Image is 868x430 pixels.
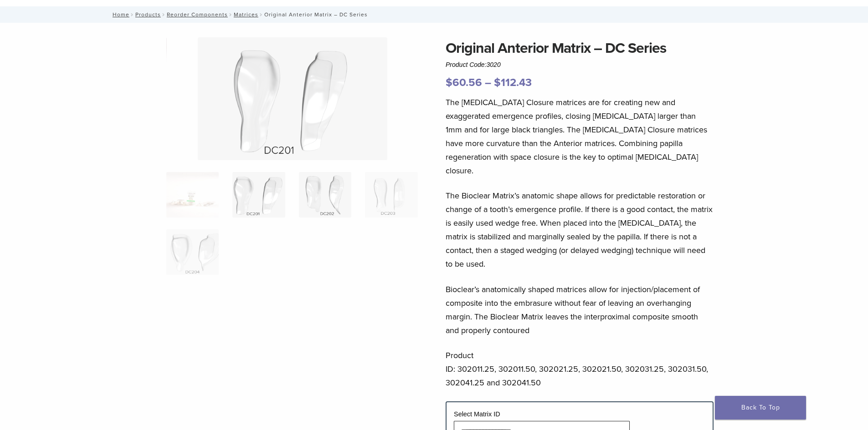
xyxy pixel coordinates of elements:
[485,76,491,89] span: –
[166,172,219,218] img: Anterior-Original-DC-Series-Matrices-324x324.jpg
[446,189,714,271] p: The Bioclear Matrix’s anatomic shape allows for predictable restoration or change of a tooth’s em...
[494,76,501,89] span: $
[299,172,351,218] img: Original Anterior Matrix - DC Series - Image 3
[167,11,228,18] a: Reorder Components
[454,410,500,418] label: Select Matrix ID
[161,12,167,17] span: /
[110,11,129,18] a: Home
[715,396,806,420] a: Back To Top
[365,172,417,218] img: Original Anterior Matrix - DC Series - Image 4
[129,12,135,17] span: /
[198,37,387,160] img: Original Anterior Matrix - DC Series - Image 2
[487,61,501,68] span: 3020
[446,37,714,59] h1: Original Anterior Matrix – DC Series
[234,11,258,18] a: Matrices
[446,76,482,89] bdi: 60.56
[446,283,714,337] p: Bioclear’s anatomically shaped matrices allow for injection/placement of composite into the embra...
[135,11,161,18] a: Products
[446,76,452,89] span: $
[232,172,285,218] img: Original Anterior Matrix - DC Series - Image 2
[446,61,501,68] span: Product Code:
[166,229,219,275] img: Original Anterior Matrix - DC Series - Image 5
[228,12,234,17] span: /
[258,12,264,17] span: /
[446,96,714,177] p: The [MEDICAL_DATA] Closure matrices are for creating new and exaggerated emergence profiles, clos...
[494,76,532,89] bdi: 112.43
[446,349,714,390] p: Product ID: 302011.25, 302011.50, 302021.25, 302021.50, 302031.25, 302031.50, 302041.25 and 30204...
[106,6,762,23] nav: Original Anterior Matrix – DC Series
